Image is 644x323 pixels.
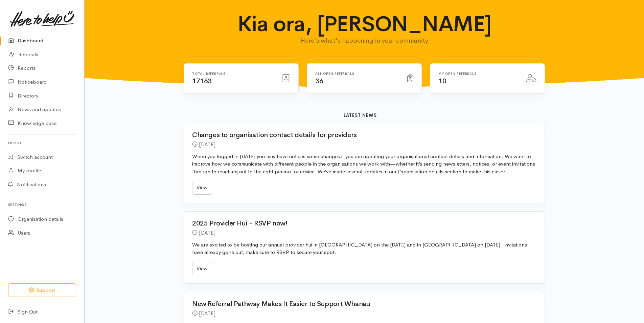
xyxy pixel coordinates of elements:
time: [DATE] [199,141,215,148]
button: Support [8,283,76,297]
time: [DATE] [199,229,215,236]
a: View [192,262,212,276]
span: 36 [315,77,323,85]
p: Here's what's happening in your community [233,36,496,45]
b: Latest news [344,112,377,118]
h6: Profile [8,138,76,148]
h2: New Referral Pathway Makes It Easier to Support Whānau [192,300,528,308]
p: When you logged in [DATE] you may have notices some changes if you are updating your organisation... [192,153,536,176]
h6: All open referrals [315,72,399,76]
p: We are excited to be hosting our annual provider hui in [GEOGRAPHIC_DATA] on the [DATE] and in [G... [192,241,536,256]
h1: Kia ora, [PERSON_NAME] [233,12,496,36]
h6: Settings [8,200,76,209]
h2: 2025 Provider Hui - RSVP now! [192,220,528,227]
span: 17163 [192,77,212,85]
time: [DATE] [199,310,215,317]
a: View [192,181,212,195]
h6: My open referrals [438,72,518,76]
h6: Total referrals [192,72,274,76]
h2: Changes to organisation contact details for providers [192,131,528,139]
span: 10 [438,77,446,85]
